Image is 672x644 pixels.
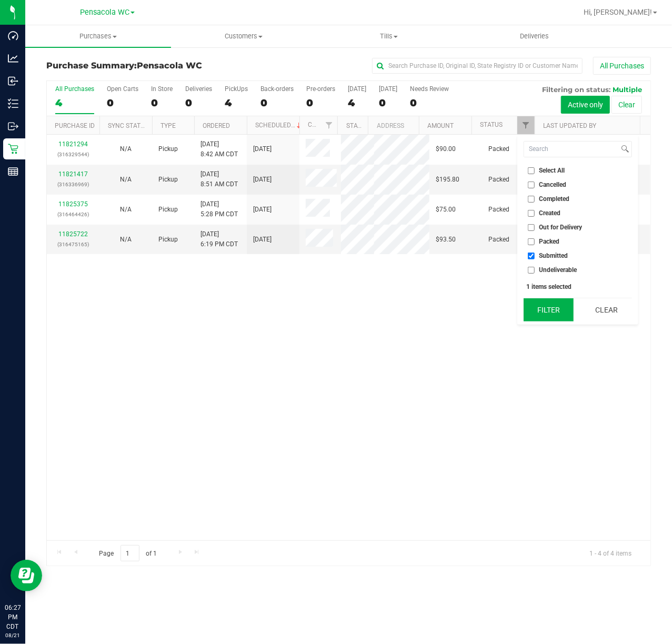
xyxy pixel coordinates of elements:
span: Pickup [158,144,178,154]
span: [DATE] 6:19 PM CDT [200,229,238,249]
span: Pickup [158,205,178,215]
button: Clear [581,298,631,321]
a: Sync Status [108,122,148,129]
a: 11825375 [58,200,88,208]
span: $90.00 [436,144,456,154]
span: Multiple [613,85,642,94]
span: Not Applicable [120,176,132,183]
div: 0 [410,97,449,109]
div: 4 [225,97,248,109]
a: 11821417 [58,170,88,178]
button: N/A [120,235,132,245]
div: 0 [379,97,397,109]
span: [DATE] [253,175,272,185]
span: Select All [539,167,565,174]
span: Created [539,210,561,216]
div: 0 [185,97,212,109]
div: Deliveries [185,85,212,93]
span: [DATE] 5:28 PM CDT [200,199,238,219]
button: Active only [561,96,610,114]
span: Not Applicable [120,236,132,243]
input: Created [528,210,535,217]
div: 0 [151,97,173,109]
inline-svg: Inventory [8,98,18,109]
a: Amount [427,122,454,129]
span: 1 - 4 of 4 items [581,545,640,561]
span: Completed [539,196,570,202]
input: Out for Delivery [528,224,535,231]
a: Customers [171,25,317,47]
span: $75.00 [436,205,456,215]
input: Search [524,142,619,157]
span: Cancelled [539,182,567,188]
div: 0 [260,97,294,109]
a: Tills [316,25,462,47]
div: 4 [348,97,366,109]
a: Purchases [25,25,171,47]
span: Not Applicable [120,145,132,153]
a: Filter [517,116,535,134]
button: Clear [611,96,642,114]
span: Customers [172,32,316,41]
span: Packed [488,144,509,154]
div: 1 items selected [527,283,629,290]
inline-svg: Analytics [8,53,18,64]
a: 11825722 [58,230,88,238]
div: Back-orders [260,85,294,93]
a: Deliveries [462,25,608,47]
div: Open Carts [107,85,138,93]
span: [DATE] 8:42 AM CDT [200,139,238,159]
button: N/A [120,175,132,185]
span: Filtering on status: [542,85,610,94]
a: State Registry ID [346,122,402,129]
div: 4 [55,97,94,109]
span: $93.50 [436,235,456,245]
span: [DATE] [253,235,272,245]
inline-svg: Reports [8,166,18,177]
span: Pickup [158,235,178,245]
span: Out for Delivery [539,224,583,230]
span: Packed [488,205,509,215]
a: Type [161,122,176,129]
input: Completed [528,196,535,203]
a: Filter [320,116,337,134]
div: Pre-orders [306,85,335,93]
a: Scheduled [255,122,303,129]
div: In Store [151,85,173,93]
span: Submitted [539,253,568,259]
a: Last Updated By [543,122,596,129]
button: All Purchases [593,57,651,75]
div: Needs Review [410,85,449,93]
inline-svg: Inbound [8,76,18,86]
span: [DATE] [253,205,272,215]
span: [DATE] [253,144,272,154]
span: Packed [488,175,509,185]
input: Select All [528,167,535,174]
iframe: Resource center [11,560,42,591]
span: Page of 1 [90,545,166,561]
span: Not Applicable [120,206,132,213]
span: [DATE] 8:51 AM CDT [200,169,238,189]
span: Packed [539,238,560,245]
a: Purchase ID [55,122,95,129]
inline-svg: Outbound [8,121,18,132]
p: 06:27 PM CDT [5,603,21,631]
input: Submitted [528,253,535,259]
div: PickUps [225,85,248,93]
button: N/A [120,144,132,154]
div: 0 [107,97,138,109]
span: Purchases [25,32,171,41]
span: Undeliverable [539,267,577,273]
div: All Purchases [55,85,94,93]
div: 0 [306,97,335,109]
p: (316329544) [53,149,93,159]
a: 11821294 [58,140,88,148]
span: Pensacola WC [80,8,129,17]
span: Packed [488,235,509,245]
span: Deliveries [506,32,563,41]
a: Ordered [203,122,230,129]
input: Search Purchase ID, Original ID, State Registry ID or Customer Name... [372,58,583,74]
button: N/A [120,205,132,215]
p: 08/21 [5,631,21,639]
span: Hi, [PERSON_NAME]! [584,8,652,16]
